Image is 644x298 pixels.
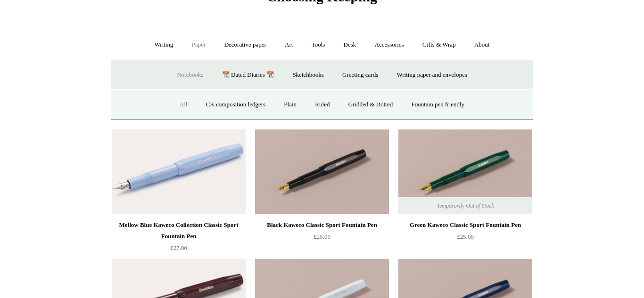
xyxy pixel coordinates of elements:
a: Paper [183,32,215,57]
a: About [466,32,498,57]
a: Art [276,32,301,57]
span: £27.00 [170,244,187,251]
a: Fountain pen friendly [403,92,473,117]
a: Gridded & Dotted [340,92,402,117]
img: Mellow Blue Kaweco Collection Classic Sport Fountain Pen [112,129,246,214]
div: Black Kaweco Classic Sport Fountain Pen [257,219,387,231]
div: Green Kaweco Classic Sport Fountain Pen [401,219,530,231]
img: Green Kaweco Classic Sport Fountain Pen [398,129,532,214]
a: Ruled [306,92,338,117]
a: Writing paper and envelopes [388,63,476,88]
img: Black Kaweco Classic Sport Fountain Pen [255,129,389,214]
a: All [171,92,196,117]
a: Greeting cards [334,63,387,88]
span: £25.00 [314,233,330,240]
a: Mellow Blue Kaweco Collection Classic Sport Fountain Pen £27.00 [112,219,246,258]
span: £25.00 [457,233,474,240]
a: Desk [335,32,365,57]
a: Notebooks [168,63,212,88]
a: Decorative paper [216,32,275,57]
a: Writing [146,32,182,57]
a: 📆 Dated Diaries 📆 [214,63,282,88]
a: CK composition ledgers [198,92,274,117]
a: Mellow Blue Kaweco Collection Classic Sport Fountain Pen Mellow Blue Kaweco Collection Classic Sp... [112,129,246,214]
a: Tools [303,32,334,57]
div: Mellow Blue Kaweco Collection Classic Sport Fountain Pen [114,219,243,242]
a: Black Kaweco Classic Sport Fountain Pen £25.00 [255,219,389,258]
a: Black Kaweco Classic Sport Fountain Pen Black Kaweco Classic Sport Fountain Pen [255,129,389,214]
a: Green Kaweco Classic Sport Fountain Pen £25.00 [398,219,532,258]
a: Sketchbooks [284,63,332,88]
span: Temporarily Out of Stock [427,197,503,214]
a: Plain [275,92,305,117]
a: Accessories [366,32,413,57]
a: Green Kaweco Classic Sport Fountain Pen Green Kaweco Classic Sport Fountain Pen Temporarily Out o... [398,129,532,214]
a: Gifts & Wrap [414,32,464,57]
